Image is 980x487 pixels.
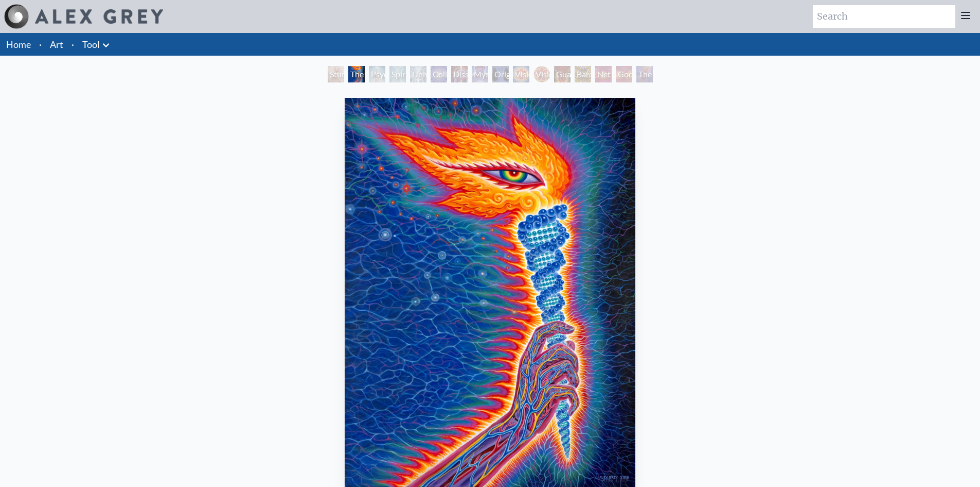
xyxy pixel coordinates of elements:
div: Original Face [492,66,509,82]
div: Net of Being [595,66,612,82]
div: The Torch [348,66,365,82]
div: Psychic Energy System [369,66,385,82]
div: Study for the Great Turn [328,66,344,82]
div: Godself [616,66,632,82]
a: Home [6,39,31,50]
input: Search [813,5,955,28]
div: Mystic Eye [472,66,488,82]
div: Dissectional Art for Tool's Lateralus CD [451,66,468,82]
li: · [35,33,46,56]
div: Vision [PERSON_NAME] [533,66,550,82]
li: · [67,33,78,56]
div: Spiritual Energy System [389,66,406,82]
a: Art [50,37,63,52]
div: Universal Mind Lattice [410,66,426,82]
div: Bardo Being [575,66,591,82]
div: Guardian of Infinite Vision [554,66,571,82]
div: Vision Crystal [513,66,529,82]
div: Collective Vision [431,66,447,82]
div: The Great Turn [636,66,653,82]
a: Tool [82,37,100,52]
